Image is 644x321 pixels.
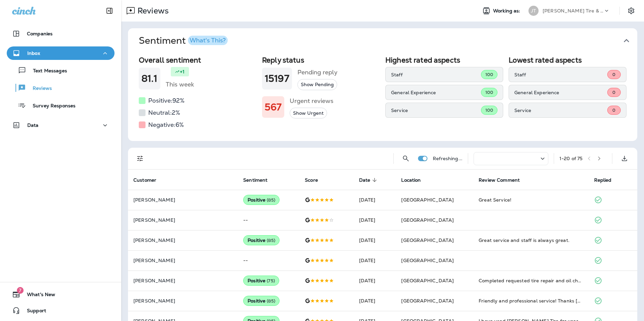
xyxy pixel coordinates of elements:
[133,298,232,304] p: [PERSON_NAME]
[188,36,228,45] button: What's This?
[7,288,115,301] button: 7What's New
[354,291,396,311] td: [DATE]
[243,235,280,245] div: Positive
[485,90,493,95] span: 100
[612,107,615,113] span: 0
[133,177,156,183] span: Customer
[133,217,232,223] p: [PERSON_NAME]
[133,28,643,53] button: SentimentWhat's This?
[479,237,583,244] div: Great service and staff is always great.
[354,250,396,271] td: [DATE]
[27,31,53,36] p: Companies
[290,96,333,106] h5: Urgent reviews
[7,46,115,60] button: Inbox
[401,298,453,304] span: [GEOGRAPHIC_DATA]
[26,68,67,74] p: Text Messages
[391,108,481,113] p: Service
[479,277,583,284] div: Completed requested tire repair and oil change and customer service was very good
[485,72,493,77] span: 100
[139,56,257,64] h2: Overall sentiment
[391,90,481,95] p: General Experience
[100,4,119,17] button: Collapse Sidebar
[238,250,299,271] td: --
[265,102,282,113] h1: 567
[139,35,228,46] h1: Sentiment
[359,177,379,183] span: Date
[594,177,612,183] span: Replied
[26,103,75,109] p: Survey Responses
[594,177,620,183] span: Replied
[27,50,40,56] p: Inbox
[267,238,275,243] span: ( 85 )
[133,152,147,165] button: Filters
[305,177,327,183] span: Score
[133,197,232,203] p: [PERSON_NAME]
[612,72,615,77] span: 0
[514,72,607,77] p: Staff
[401,217,453,223] span: [GEOGRAPHIC_DATA]
[7,63,115,77] button: Text Messages
[514,108,607,113] p: Service
[166,79,194,90] h5: This week
[148,107,180,118] h5: Neutral: 2 %
[354,230,396,250] td: [DATE]
[7,27,115,40] button: Companies
[133,258,232,263] p: [PERSON_NAME]
[354,271,396,291] td: [DATE]
[305,177,318,183] span: Score
[479,177,520,183] span: Review Comment
[133,278,232,283] p: [PERSON_NAME]
[133,177,165,183] span: Customer
[401,177,421,183] span: Location
[7,98,115,112] button: Survey Responses
[20,292,55,300] span: What's New
[385,56,503,64] h2: Highest rated aspects
[7,304,115,317] button: Support
[243,177,267,183] span: Sentiment
[625,5,637,17] button: Settings
[180,68,185,75] p: +1
[141,73,158,84] h1: 81.1
[297,79,337,90] button: Show Pending
[559,156,582,161] div: 1 - 20 of 75
[479,177,528,183] span: Review Comment
[17,287,24,294] span: 7
[128,53,637,141] div: SentimentWhat's This?
[493,8,522,14] span: Working as:
[243,296,280,306] div: Positive
[267,197,275,203] span: ( 85 )
[267,278,275,284] span: ( 75 )
[238,210,299,230] td: --
[354,210,396,230] td: [DATE]
[297,67,337,78] h5: Pending reply
[243,177,276,183] span: Sentiment
[401,237,453,243] span: [GEOGRAPHIC_DATA]
[485,107,493,113] span: 100
[528,6,539,16] div: JT
[391,72,481,77] p: Staff
[354,190,396,210] td: [DATE]
[543,8,603,13] p: [PERSON_NAME] Tire & Auto
[135,6,169,16] p: Reviews
[190,37,226,43] div: What's This?
[7,118,115,132] button: Data
[133,238,232,243] p: [PERSON_NAME]
[262,56,380,64] h2: Reply status
[401,197,453,203] span: [GEOGRAPHIC_DATA]
[399,152,413,165] button: Search Reviews
[401,257,453,263] span: [GEOGRAPHIC_DATA]
[148,119,184,130] h5: Negative: 6 %
[479,297,583,304] div: Friendly and professional service! Thanks Ron!
[7,81,115,95] button: Reviews
[359,177,371,183] span: Date
[267,298,275,304] span: ( 85 )
[265,73,289,84] h1: 15197
[612,90,615,95] span: 0
[148,95,185,106] h5: Positive: 92 %
[433,156,462,161] p: Refreshing...
[243,276,279,286] div: Positive
[618,152,631,165] button: Export as CSV
[27,122,39,128] p: Data
[514,90,607,95] p: General Experience
[20,308,46,316] span: Support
